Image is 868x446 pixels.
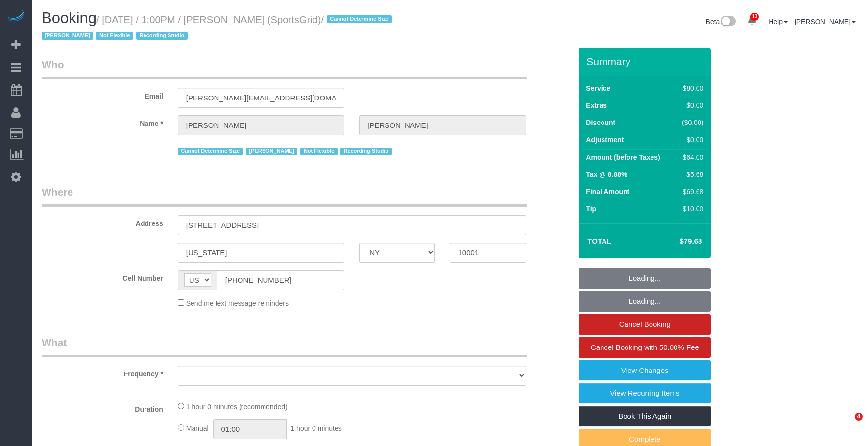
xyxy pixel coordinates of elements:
a: View Changes [579,360,711,381]
a: 13 [743,10,762,31]
span: [PERSON_NAME] [42,32,93,40]
a: Help [769,18,788,25]
a: View Recurring Items [579,383,711,403]
iframe: Intercom live chat [835,413,858,436]
span: 13 [750,13,759,21]
legend: Where [42,185,527,207]
input: Email [178,88,344,108]
img: New interface [720,16,736,28]
img: Automaid Logo [6,10,25,24]
span: Not Flexible [300,148,338,155]
div: $69.68 [677,187,703,197]
label: Service [586,83,610,93]
span: [PERSON_NAME] [246,148,297,155]
span: Cannot Determine Size [327,15,392,23]
a: Cancel Booking with 50.00% Fee [579,337,711,358]
small: / [DATE] / 1:00PM / [PERSON_NAME] (SportsGrid) [42,14,395,42]
span: 1 hour 0 minutes (recommended) [186,403,288,411]
a: [PERSON_NAME] [795,18,856,25]
span: 1 hour 0 minutes [290,424,341,432]
h3: Summary [586,56,706,67]
label: Tax @ 8.88% [586,170,627,179]
div: $0.00 [677,100,703,110]
span: Booking [42,9,96,26]
span: Cancel Booking with 50.00% Fee [591,343,699,351]
span: Recording Studio [136,32,188,40]
span: Send me text message reminders [186,299,289,307]
span: Manual [186,424,209,432]
label: Cell Number [34,270,170,283]
div: $10.00 [677,204,703,214]
h4: $79.68 [650,237,702,246]
legend: What [42,335,527,357]
input: Cell Number [217,270,344,290]
input: Last Name [359,115,526,135]
label: Amount (before Taxes) [586,152,660,162]
div: $0.00 [677,135,703,145]
label: Frequency * [34,366,170,379]
label: Extras [586,100,607,110]
label: Discount [586,118,615,127]
a: Book This Again [579,406,711,426]
div: $80.00 [677,83,703,93]
span: 4 [855,413,863,421]
div: $5.68 [677,170,703,179]
div: $64.00 [677,152,703,162]
span: Cannot Determine Size [178,148,243,155]
label: Name * [34,115,170,128]
span: Recording Studio [340,148,392,155]
label: Tip [586,204,596,214]
input: First Name [178,115,344,135]
label: Adjustment [586,135,624,145]
span: Not Flexible [96,32,133,40]
input: City [178,243,344,263]
input: Zip Code [450,243,526,263]
label: Address [34,215,170,228]
legend: Who [42,57,527,79]
label: Email [34,88,170,101]
div: ($0.00) [677,118,703,127]
strong: Total [587,237,611,245]
label: Duration [34,401,170,414]
a: Cancel Booking [579,314,711,335]
label: Final Amount [586,187,629,197]
a: Beta [706,18,736,25]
